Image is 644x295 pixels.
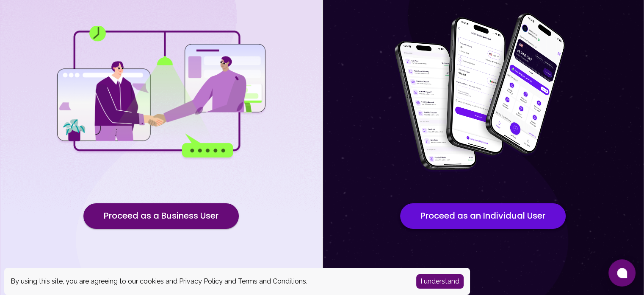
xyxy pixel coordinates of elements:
[55,26,267,160] img: for businesses
[400,203,566,229] button: Proceed as an Individual User
[83,203,239,229] button: Proceed as a Business User
[11,276,404,287] div: By using this site, you are agreeing to our cookies and and .
[416,274,464,289] button: Accept cookies
[608,259,636,287] button: Open chat window
[377,8,589,178] img: for individuals
[238,277,306,285] a: Terms and Conditions
[179,277,223,285] a: Privacy Policy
